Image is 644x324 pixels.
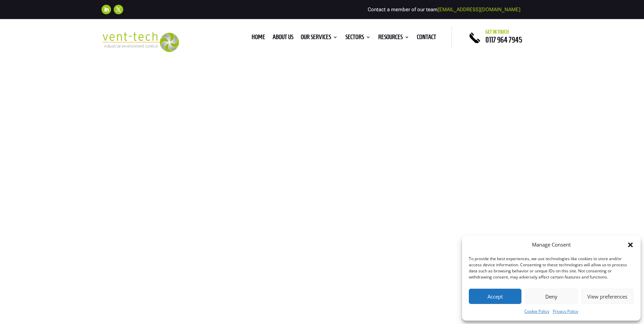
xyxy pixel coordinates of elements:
button: Accept [469,289,521,304]
a: [EMAIL_ADDRESS][DOMAIN_NAME] [438,6,520,13]
a: About us [273,35,293,42]
a: 0117 964 7945 [485,36,522,44]
a: Resources [378,35,409,42]
span: Contact a member of our team [368,6,520,13]
a: Contact [417,35,436,42]
span: Get in touch [485,29,509,35]
a: Sectors [345,35,371,42]
a: Home [252,35,265,42]
img: 2023-09-27T08_35_16.549ZVENT-TECH---Clear-background [102,32,179,52]
a: Privacy Policy [553,307,578,316]
a: Follow on LinkedIn [102,5,111,14]
button: Deny [525,289,577,304]
a: Follow on X [114,5,123,14]
a: Cookie Policy [525,307,549,316]
div: Manage Consent [532,241,571,249]
a: Our Services [301,35,338,42]
div: To provide the best experiences, we use technologies like cookies to store and/or access device i... [469,256,633,280]
div: Close dialog [627,241,634,248]
button: View preferences [581,289,634,304]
